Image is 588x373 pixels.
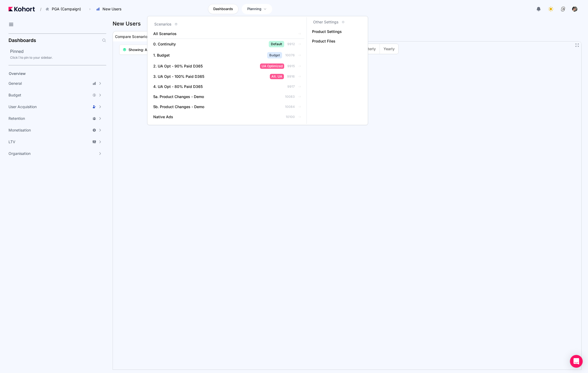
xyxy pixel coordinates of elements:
img: Kohort logo [8,7,35,11]
span: Overview [9,71,26,76]
div: Click to pin to your sidebar. [10,56,106,60]
span: Product Files [312,39,342,44]
span: Native Ads [153,114,173,120]
span: 10084 [285,105,295,109]
span: Organisation [8,151,31,156]
a: 5b. Product Changes - Demo10084 [150,102,304,112]
button: Fullscreen [575,43,579,47]
a: 3. UA Opt - 100% Paid D365Alt. UA9916 [150,71,304,81]
span: Yearly [384,46,395,52]
span: Planning [247,6,261,12]
a: Product Settings [309,27,365,36]
span: 9915 [287,64,295,68]
span: › [88,7,92,11]
span: 0. Continuity [153,41,176,47]
span: Showing: All [129,47,149,52]
h2: Dashboards [8,38,36,43]
span: 10076 [285,53,295,57]
span: 2. UA Opt - 90% Paid D365 [153,63,203,69]
span: 9916 [287,74,295,79]
span: Retention [8,116,25,121]
img: logo_ConcreteSoftwareLogo_20230810134128192030.png [560,6,566,12]
a: Overview [7,70,97,78]
a: Planning [242,4,272,14]
button: PGA (Campaign) [42,5,87,14]
span: Product Settings [312,29,342,34]
button: Showing: All [119,45,157,55]
span: General [8,81,22,86]
button: Yearly [380,44,398,54]
span: 4. UA Opt - 80% Paid D365 [153,84,203,89]
span: LTV [8,139,15,145]
span: 9917 [287,84,295,89]
span: Default [269,41,284,47]
span: / [36,6,41,12]
span: Dashboards [213,6,233,12]
h3: New Users [113,21,144,26]
span: PGA (Campaign) [52,6,81,12]
span: Budget [267,52,282,58]
a: Dashboards [208,4,238,14]
span: 10100 [286,115,295,119]
a: Product Files [309,36,365,46]
span: 5b. Product Changes - Demo [153,104,204,109]
a: 2. UA Opt - 90% Paid D365UA Optimized9915 [150,61,304,71]
h3: Other Settings [313,19,338,25]
h3: Scenarios [154,22,171,27]
span: 10083 [285,95,295,99]
a: 5a. Product Changes - Demo10083 [150,92,304,101]
h2: Pinned [10,48,106,54]
span: User Acquisition [8,104,37,109]
a: Native Ads10100 [150,112,304,122]
span: All Scenarios [153,31,281,36]
div: Open Intercom Messenger [570,355,583,368]
a: 4. UA Opt - 80% Paid D3659917 [150,82,304,91]
a: 1. BudgetBudget10076 [150,50,304,61]
span: Alt. UA [270,74,284,79]
span: Compare Scenarios [115,35,150,39]
span: 3. UA Opt - 100% Paid D365 [153,74,204,79]
a: 0. ContinuityDefault9912 [150,39,304,49]
span: UA Optimized [260,63,284,69]
span: New Users [103,6,121,12]
span: 1. Budget [153,53,170,58]
a: All Scenarios [150,29,304,39]
span: 5a. Product Changes - Demo [153,94,204,99]
span: Budget [8,92,21,98]
span: 9912 [287,42,295,46]
span: Monetisation [8,128,31,133]
button: New Users [93,5,127,14]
